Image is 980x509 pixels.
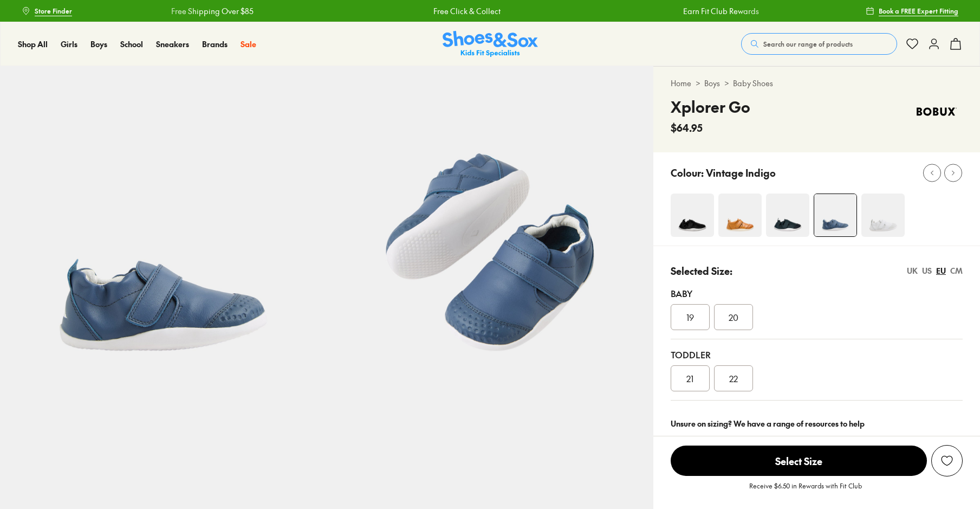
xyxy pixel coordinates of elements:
[156,38,189,50] a: Sneakers
[22,1,72,21] a: Store Finder
[241,38,256,50] a: Sale
[879,6,958,16] span: Book a FREE Expert Fitting
[749,481,862,500] p: Receive $6.50 in Rewards with Fit Club
[120,38,143,50] a: School
[671,287,963,300] div: Baby
[911,95,963,128] img: Vendor logo
[766,194,809,237] img: 4-251068_1
[202,38,228,50] a: Brands
[741,33,897,55] button: Search our range of products
[18,38,48,50] a: Shop All
[686,311,694,324] span: 19
[671,446,927,476] span: Select Size
[61,38,77,50] a: Girls
[729,372,738,385] span: 22
[686,372,693,385] span: 21
[671,165,704,180] p: Colour:
[671,418,963,429] div: Unsure on sizing? We have a range of resources to help
[950,265,963,276] div: CM
[814,194,856,236] img: 4-551518_1
[61,38,77,49] span: Girls
[907,265,918,276] div: UK
[35,6,72,16] span: Store Finder
[671,445,927,476] button: Select Size
[718,194,762,237] img: 4-427577_1
[327,66,653,393] img: 5-551519_1
[704,78,720,89] a: Boys
[671,78,963,89] div: > >
[202,38,228,49] span: Brands
[171,5,253,17] a: Free Shipping Over $85
[729,311,738,324] span: 20
[671,348,963,361] div: Toddler
[241,38,256,49] span: Sale
[683,5,759,17] a: Earn Fit Club Rewards
[671,263,732,278] p: Selected Size:
[706,165,776,180] p: Vintage Indigo
[861,194,905,237] img: 4-551514_1
[671,95,750,118] h4: Xplorer Go
[936,265,946,276] div: EU
[763,39,853,49] span: Search our range of products
[433,5,500,17] a: Free Click & Collect
[443,31,538,57] img: SNS_Logo_Responsive.svg
[18,38,48,49] span: Shop All
[671,194,714,237] img: 4-294555_1
[922,265,932,276] div: US
[671,78,691,89] a: Home
[120,38,143,49] span: School
[90,38,107,49] span: Boys
[931,445,963,476] button: Add to Wishlist
[443,31,538,57] a: Shoes & Sox
[866,1,958,21] a: Book a FREE Expert Fitting
[671,120,703,135] span: $64.95
[90,38,107,50] a: Boys
[733,78,773,89] a: Baby Shoes
[156,38,189,49] span: Sneakers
